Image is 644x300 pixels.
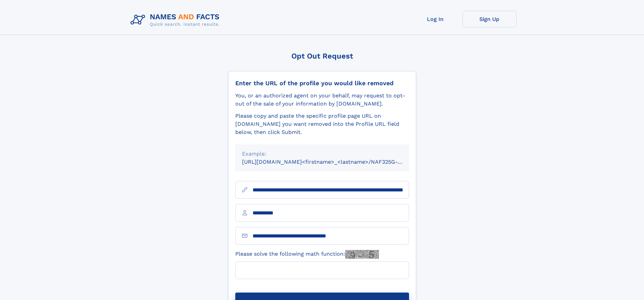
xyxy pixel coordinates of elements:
[235,92,409,108] div: You, or an authorized agent on your behalf, may request to opt-out of the sale of your informatio...
[408,11,462,27] a: Log In
[235,79,409,87] div: Enter the URL of the profile you would like removed
[235,112,409,136] div: Please copy and paste the specific profile page URL on [DOMAIN_NAME] you want removed into the Pr...
[462,11,517,27] a: Sign Up
[242,150,402,158] div: Example:
[235,250,379,259] label: Please solve the following math function:
[228,52,416,60] div: Opt Out Request
[242,159,422,165] small: [URL][DOMAIN_NAME]<firstname>_<lastname>/NAF325G-xxxxxxxx
[128,11,225,29] img: Logo Names and Facts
